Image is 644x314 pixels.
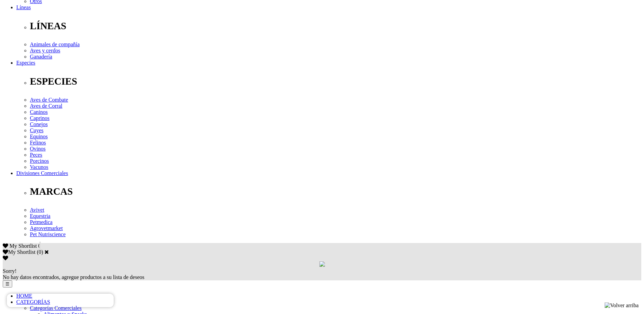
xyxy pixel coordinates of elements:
a: Equestria [30,213,50,219]
a: Felinos [30,140,46,145]
a: Caprinos [30,115,50,121]
a: Aves de Corral [30,103,62,109]
p: MARCAS [30,186,641,197]
div: No hay datos encontrados, agregue productos a su lista de deseos [3,268,641,280]
button: ☰ [3,280,12,287]
a: Avivet [30,207,44,213]
a: Categorías Comerciales [30,305,81,311]
a: Agrovetmarket [30,225,63,231]
a: Pet Nutriscience [30,231,66,237]
iframe: Brevo live chat [7,294,114,307]
a: Conejos [30,121,48,127]
a: Ganadería [30,54,52,59]
a: Aves de Combate [30,97,68,103]
img: Volver arriba [605,302,639,309]
a: Ovinos [30,146,45,152]
a: Vacunos [30,164,48,170]
a: Especies [16,60,35,66]
a: Equinos [30,134,48,139]
p: ESPECIES [30,76,641,87]
a: Caninos [30,109,48,115]
a: Divisiones Comerciales [16,170,68,176]
a: HOME [16,293,32,299]
a: Animales de compañía [30,41,80,47]
label: My Shortlist [3,249,35,255]
a: Aves y cerdos [30,48,60,53]
a: Líneas [16,4,31,10]
span: 0 [38,243,41,249]
a: Porcinos [30,158,49,164]
a: Cerrar [44,249,49,255]
span: ( ) [37,249,43,255]
img: loading.gif [319,261,325,267]
a: Peces [30,152,42,158]
a: Cuyes [30,127,43,133]
a: Petmedica [30,219,53,225]
label: 0 [39,249,41,255]
span: Sorry! [3,268,17,274]
p: LÍNEAS [30,20,641,32]
span: My Shortlist [10,243,37,249]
